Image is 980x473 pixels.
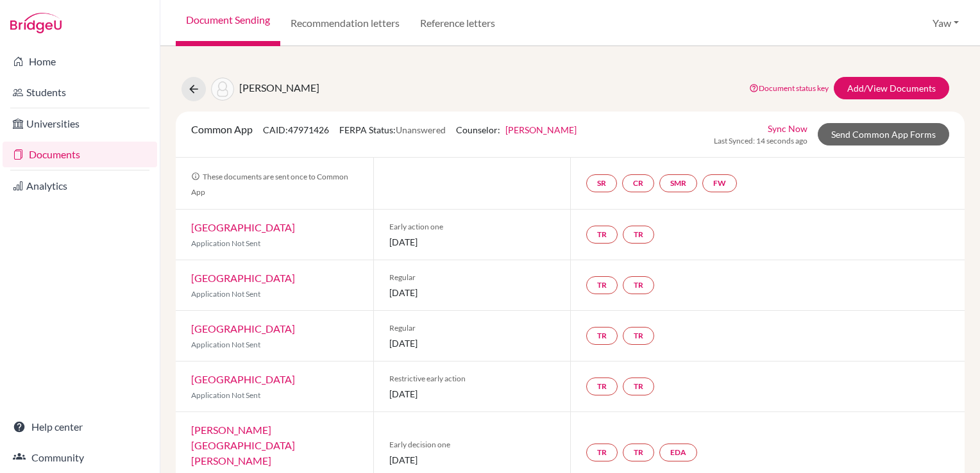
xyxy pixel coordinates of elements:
[191,390,260,400] span: Application Not Sent
[191,123,253,135] span: Common App
[191,221,295,233] a: [GEOGRAPHIC_DATA]
[3,49,157,74] a: Home
[389,286,555,299] span: [DATE]
[3,173,157,199] a: Analytics
[623,276,654,294] a: TR
[505,124,577,135] a: [PERSON_NAME]
[3,79,157,105] a: Students
[586,444,618,461] a: TR
[389,373,555,385] span: Restrictive early action
[3,111,157,137] a: Universities
[396,124,446,135] span: Unanswered
[749,83,829,93] a: Document status key
[586,276,618,294] a: TR
[389,235,555,249] span: [DATE]
[10,13,62,33] img: Bridge-U
[3,445,157,470] a: Community
[623,226,654,244] a: TR
[623,444,654,461] a: TR
[714,135,807,147] span: Last Synced: 14 seconds ago
[389,439,555,451] span: Early decision one
[191,172,348,197] span: These documents are sent once to Common App
[263,124,329,135] span: CAID: 47971426
[339,124,446,135] span: FERPA Status:
[191,272,295,284] a: [GEOGRAPHIC_DATA]
[818,123,949,145] a: Send Common App Forms
[623,327,654,345] a: TR
[389,322,555,334] span: Regular
[191,289,260,299] span: Application Not Sent
[191,238,260,248] span: Application Not Sent
[191,322,295,335] a: [GEOGRAPHIC_DATA]
[586,327,618,345] a: TR
[586,174,617,192] a: SR
[834,77,949,99] a: Add/View Documents
[623,378,654,395] a: TR
[456,124,577,135] span: Counselor:
[389,221,555,233] span: Early action one
[389,272,555,283] span: Regular
[927,11,965,35] button: Yaw
[3,142,157,167] a: Documents
[586,226,618,244] a: TR
[586,378,618,395] a: TR
[659,174,697,192] a: SMR
[622,174,654,192] a: CR
[191,340,260,349] span: Application Not Sent
[191,373,295,385] a: [GEOGRAPHIC_DATA]
[191,424,295,467] a: [PERSON_NAME][GEOGRAPHIC_DATA][PERSON_NAME]
[389,336,555,350] span: [DATE]
[702,174,737,192] a: FW
[389,453,555,467] span: [DATE]
[239,81,319,94] span: [PERSON_NAME]
[659,444,697,461] a: EDA
[768,122,807,135] a: Sync Now
[3,414,157,440] a: Help center
[389,387,555,401] span: [DATE]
